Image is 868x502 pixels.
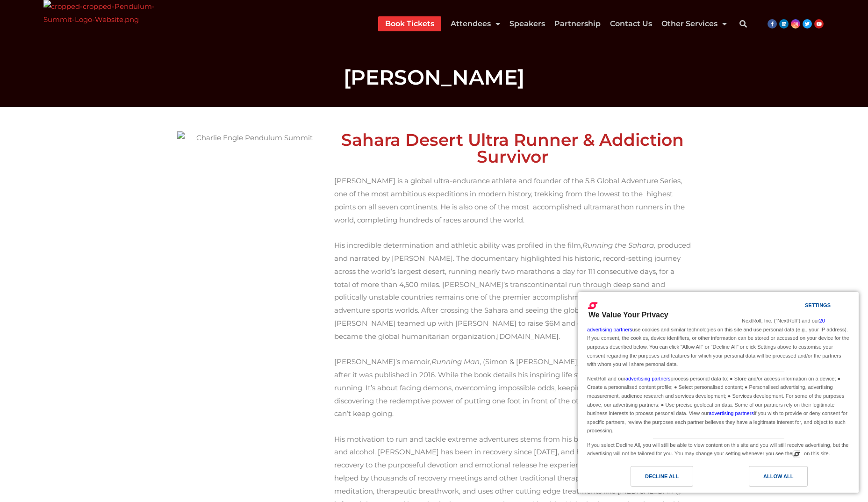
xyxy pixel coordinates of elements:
a: Contact Us [610,16,652,31]
p: [PERSON_NAME] is a global ultra-endurance athlete and founder of the 5.8 Global Adventure Series,... [334,174,691,226]
span: , (Simon & [PERSON_NAME]) became a bestseller shortly after it was published in [334,357,676,379]
a: Decline All [584,466,718,491]
a: Settings [789,298,811,315]
a: Allow All [718,466,853,491]
nav: Menu [378,16,727,31]
span: of putting one foot in front of the other, even when you feel like you can’t keep going. [334,396,689,418]
span: miles. [PERSON_NAME]’s transcontinental run through deep sand and politically unstable countries ... [334,280,665,302]
div: Decline All [645,471,679,481]
span: largest desert, running nearly two marathons a day for 111 consecutive days, for a total of more ... [334,267,674,289]
span: [DOMAIN_NAME] [497,332,559,341]
span: Running the Sahara [582,241,654,250]
span: premier accomplishments in the ultra-endurance and adventure sports worlds. After crossing the Sa... [334,293,690,315]
a: Other Services [661,16,727,31]
span: of recovery meetings and other traditional therapies. Charlie practices yoga and meditation, ther... [334,473,684,495]
a: Speakers [509,16,545,31]
a: 20 advertising partners [587,318,825,332]
div: Settings [805,300,831,310]
span: [PERSON_NAME]’s memoir, [334,357,431,366]
a: Partnership [554,16,601,31]
div: NextRoll and our process personal data to: ● Store and/or access information on a device; ● Creat... [585,372,852,436]
img: Charlie Engle Pendulum Summit [177,131,325,279]
span: . [559,332,560,341]
a: advertising partners [709,410,754,416]
a: Book Tickets [385,16,434,31]
span: purposeful devotion and emotional release he experiences while running. He was also helped by tho... [334,460,686,482]
h2: Sahara Desert Ultra Runner & Addiction Survivor [334,131,691,165]
div: If you select Decline All, you will still be able to view content on this site and you will still... [585,438,852,459]
span: His motivation to run and tackle extreme adventures stems from his battle with addiction to drugs... [334,435,677,457]
span: 2016. While the book details his inspiring life story, it’s about more than just running. It’s ab... [334,370,679,392]
a: Attendees [451,16,500,31]
span: We Value Your Privacy [588,311,668,319]
span: narrated by [PERSON_NAME]. The documentary highlighted his historic, record-setting journey acros... [334,254,681,276]
div: Allow All [763,471,793,481]
a: advertising partners [625,376,671,381]
div: Search [734,14,753,33]
span: alcohol. [PERSON_NAME] has been in recovery since [DATE], and he credits a large part of his reco... [334,447,673,469]
span: His incredible determination and athletic ability was profiled in the film, [334,241,582,250]
span: , [654,241,655,250]
span: Running Man [431,357,480,366]
span: demons, overcoming impossible odds, keeping your sense of humor, and discovering the redemptive p... [334,383,676,405]
h1: [PERSON_NAME] [172,67,696,87]
span: produced and [334,241,691,263]
div: NextRoll, Inc. ("NextRoll") and our use cookies and similar technologies on this site and use per... [585,316,852,369]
